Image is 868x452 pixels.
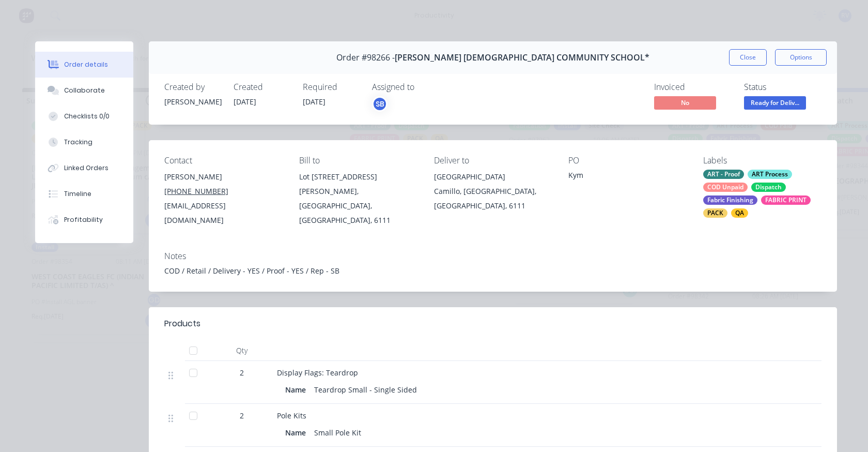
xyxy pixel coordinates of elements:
div: Teardrop Small - Single Sided [310,382,421,397]
div: Timeline [64,189,91,199]
div: FABRIC PRINT [761,195,811,205]
div: Small Pole Kit [310,425,365,440]
div: [GEOGRAPHIC_DATA] [434,170,552,184]
div: Order details [64,60,108,69]
button: Close [729,49,767,66]
button: Timeline [35,181,133,207]
div: Invoiced [654,82,732,92]
div: Assigned to [372,82,475,92]
span: Order #98266 - [336,53,395,63]
button: Checklists 0/0 [35,103,133,129]
div: Linked Orders [64,163,109,173]
span: 2 [240,367,244,378]
button: Tracking [35,129,133,155]
div: [PERSON_NAME] [164,96,221,107]
div: Collaborate [64,86,105,95]
div: [GEOGRAPHIC_DATA]Camillo, [GEOGRAPHIC_DATA], [GEOGRAPHIC_DATA], 6111 [434,170,552,213]
div: ART Process [748,170,792,179]
div: Required [303,82,360,92]
div: Deliver to [434,156,552,165]
span: Ready for Deliv... [744,96,806,109]
button: Profitability [35,207,133,233]
tcxspan: Call (08) 9495 8100 via 3CX [164,186,228,196]
button: Collaborate [35,78,133,103]
button: SB [372,96,388,112]
span: Pole Kits [277,411,306,420]
div: [PERSON_NAME] [164,170,283,184]
button: Ready for Deliv... [744,96,806,112]
div: PACK [703,208,727,218]
div: Notes [164,251,822,261]
div: Checklists 0/0 [64,112,110,121]
div: Labels [703,156,822,165]
div: COD / Retail / Delivery - YES / Proof - YES / Rep - SB [164,265,822,276]
div: Lot [STREET_ADDRESS][PERSON_NAME], [GEOGRAPHIC_DATA], [GEOGRAPHIC_DATA], 6111 [299,170,417,228]
span: [DATE] [303,97,326,107]
div: Name [285,425,310,440]
div: Qty [211,340,273,361]
div: Dispatch [751,183,786,192]
div: Created by [164,82,221,92]
div: Name [285,382,310,397]
span: No [654,96,716,109]
div: PO [568,156,687,165]
div: Contact [164,156,283,165]
button: Order details [35,52,133,78]
div: Bill to [299,156,417,165]
div: Kym [568,170,687,184]
div: COD Unpaid [703,183,748,192]
button: Linked Orders [35,155,133,181]
span: Display Flags: Teardrop [277,368,358,378]
div: Status [744,82,822,92]
div: ART - Proof [703,170,744,179]
div: Created [234,82,290,92]
div: [PERSON_NAME][PHONE_NUMBER][EMAIL_ADDRESS][DOMAIN_NAME] [164,170,283,228]
div: [EMAIL_ADDRESS][DOMAIN_NAME] [164,199,283,228]
div: Camillo, [GEOGRAPHIC_DATA], [GEOGRAPHIC_DATA], 6111 [434,184,552,213]
div: Tracking [64,138,92,147]
div: [PERSON_NAME], [GEOGRAPHIC_DATA], [GEOGRAPHIC_DATA], 6111 [299,184,417,228]
span: [DATE] [234,97,256,107]
div: QA [731,208,748,218]
div: Lot [STREET_ADDRESS] [299,170,417,184]
div: Products [164,318,200,330]
span: [PERSON_NAME] [DEMOGRAPHIC_DATA] COMMUNITY SCHOOL* [395,53,649,63]
button: Options [775,49,827,66]
div: Fabric Finishing [703,195,757,205]
span: 2 [240,410,244,421]
div: Profitability [64,215,103,224]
